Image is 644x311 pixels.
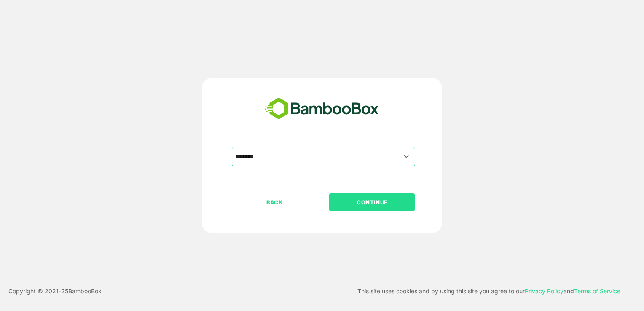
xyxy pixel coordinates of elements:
[330,198,414,207] p: CONTINUE
[329,193,415,211] button: CONTINUE
[233,198,317,207] p: BACK
[260,95,384,123] img: bamboobox
[357,286,620,296] p: This site uses cookies and by using this site you agree to our and
[232,193,317,211] button: BACK
[574,287,620,295] a: Terms of Service
[401,151,412,162] button: Open
[525,287,563,295] a: Privacy Policy
[8,286,102,296] p: Copyright © 2021- 25 BambooBox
